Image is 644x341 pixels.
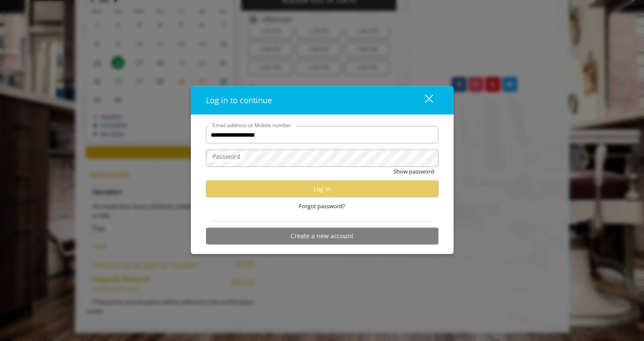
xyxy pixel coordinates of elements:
[206,180,438,197] button: Log in
[206,228,438,245] button: Create a new account
[206,95,272,105] span: Log in to continue
[206,150,438,167] input: Password
[393,167,434,176] button: Show password
[208,121,296,129] label: Email address or Mobile number
[206,126,438,144] input: Email address or Mobile number
[299,202,345,211] span: Forgot password?
[415,94,432,107] div: close dialog
[409,92,438,109] button: close dialog
[208,152,245,161] label: Password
